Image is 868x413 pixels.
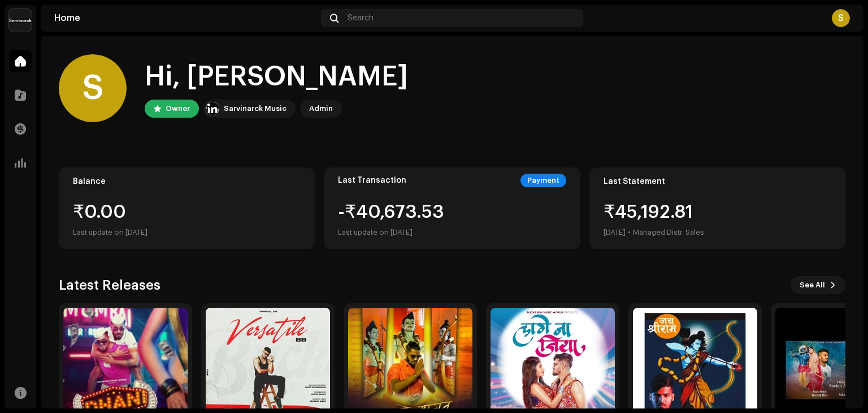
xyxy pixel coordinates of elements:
div: Balance [73,177,301,186]
img: 537129df-5630-4d26-89eb-56d9d044d4fa [9,9,32,32]
re-o-card-value: Balance [59,167,315,249]
div: • [628,226,631,239]
div: Home [54,14,316,23]
div: [DATE] [604,226,626,239]
div: Hi, [PERSON_NAME] [145,59,408,95]
div: Last Statement [604,177,831,186]
span: See All [800,274,825,296]
div: Last Transaction [338,176,406,185]
div: Owner [166,102,190,115]
span: Search [348,14,374,23]
div: Last update on [DATE] [338,226,444,239]
img: 537129df-5630-4d26-89eb-56d9d044d4fa [206,102,219,115]
div: S [832,9,850,27]
div: Payment [520,174,566,187]
re-o-card-value: Last Statement [589,167,845,249]
button: See All [791,276,845,294]
div: Admin [309,102,333,115]
h3: Latest Releases [59,276,160,294]
div: Last update on [DATE] [73,226,301,239]
div: S [59,54,127,122]
div: Sarvinarck Music [224,102,287,115]
div: Managed Distr. Sales [633,226,704,239]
